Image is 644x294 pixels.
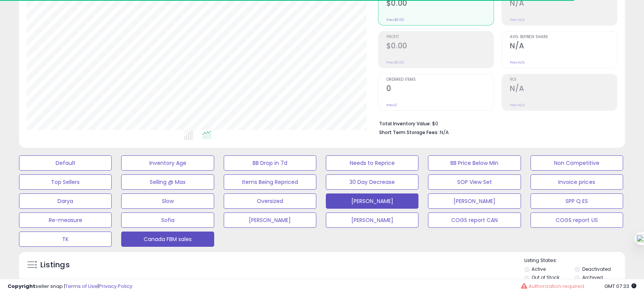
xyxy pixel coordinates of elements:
[121,174,214,190] button: Selling @ Max
[582,266,611,272] label: Deactivated
[386,78,493,82] span: Ordered Items
[532,266,546,272] label: Active
[386,18,404,22] small: Prev: $0.00
[121,193,214,209] button: Slow
[379,118,612,128] li: $0
[19,193,112,209] button: Darya
[121,155,214,171] button: Inventory Age
[530,155,623,171] button: Non Competitive
[428,155,521,171] button: BB Price Below Min
[510,60,525,65] small: Prev: N/A
[530,213,623,228] button: COGS report US
[440,129,449,136] span: N/A
[224,155,316,171] button: BB Drop in 7d
[326,155,418,171] button: Needs to Reprice
[530,174,623,190] button: Invoice prices
[326,213,418,228] button: [PERSON_NAME]
[65,283,98,290] a: Terms of Use
[386,84,493,94] h2: 0
[8,283,35,290] strong: Copyright
[19,174,112,190] button: Top Sellers
[510,84,617,94] h2: N/A
[121,232,214,247] button: Canada FBM sales
[428,193,521,209] button: [PERSON_NAME]
[510,78,617,82] span: ROI
[379,129,439,136] b: Short Term Storage Fees:
[379,120,431,127] b: Total Inventory Value:
[224,193,316,209] button: Oversized
[530,193,623,209] button: SPP Q ES
[386,60,404,65] small: Prev: $0.00
[19,232,112,247] button: TK
[121,213,214,228] button: Sofia
[99,283,132,290] a: Privacy Policy
[532,274,559,281] label: Out of Stock
[510,42,617,52] h2: N/A
[386,42,493,52] h2: $0.00
[428,174,521,190] button: SOP View Set
[386,103,397,107] small: Prev: 0
[510,18,525,22] small: Prev: N/A
[604,283,636,290] span: 2025-08-18 07:33 GMT
[386,35,493,39] span: Profit
[224,213,316,228] button: [PERSON_NAME]
[510,103,525,107] small: Prev: N/A
[40,260,70,270] h5: Listings
[326,174,418,190] button: 30 Day Decrease
[524,257,625,264] p: Listing States:
[428,213,521,228] button: COGS report CAN
[19,213,112,228] button: Re-measure
[582,274,603,281] label: Archived
[326,193,418,209] button: [PERSON_NAME]
[224,174,316,190] button: Items Being Repriced
[8,283,132,290] div: seller snap | |
[510,35,617,39] span: Avg. Buybox Share
[19,155,112,171] button: Default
